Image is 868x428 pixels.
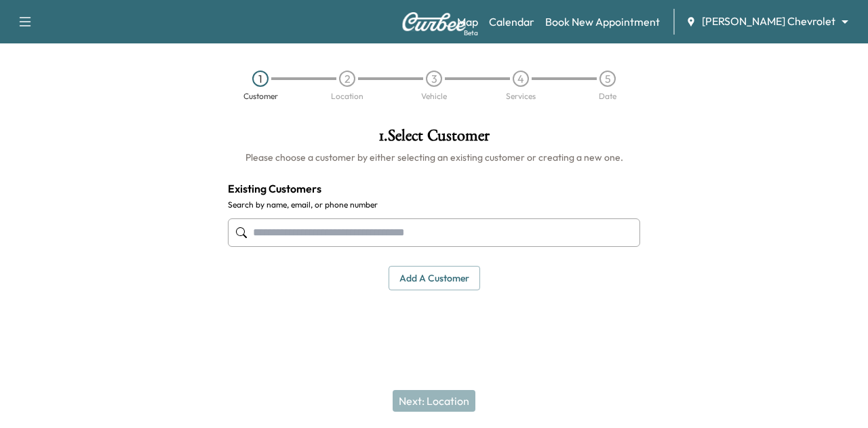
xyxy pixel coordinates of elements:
img: Curbee Logo [401,12,467,31]
div: Customer [243,92,278,100]
div: Vehicle [421,92,447,100]
span: [PERSON_NAME] Chevrolet [702,14,835,29]
div: Beta [464,28,478,38]
div: 4 [513,71,529,87]
div: Services [506,92,536,100]
div: 1 [252,71,269,87]
h4: Existing Customers [228,180,640,197]
a: Book New Appointment [545,14,660,30]
div: 3 [426,71,442,87]
button: Add a customer [389,266,480,291]
div: 5 [599,71,616,87]
div: 2 [339,71,355,87]
div: Location [331,92,363,100]
a: MapBeta [457,14,478,30]
h6: Please choose a customer by either selecting an existing customer or creating a new one. [228,151,640,164]
div: Date [599,92,616,100]
h1: 1 . Select Customer [228,128,640,151]
a: Calendar [489,14,534,30]
label: Search by name, email, or phone number [228,199,640,210]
